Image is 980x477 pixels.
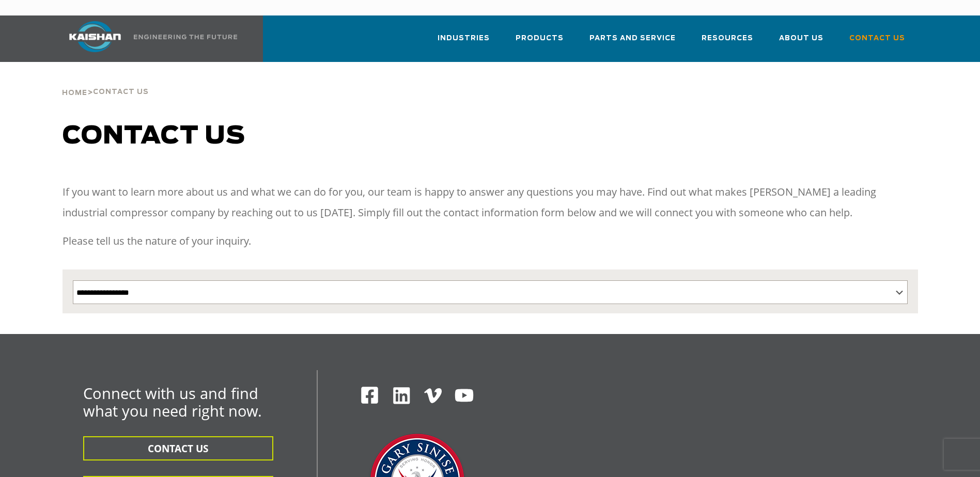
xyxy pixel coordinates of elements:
a: Contact Us [849,25,905,60]
span: Parts and Service [589,33,676,44]
button: CONTACT US [83,436,273,460]
img: Linkedin [392,386,412,406]
div: > [62,62,149,101]
img: Vimeo [424,388,442,403]
p: Please tell us the nature of your inquiry. [63,231,918,251]
span: Products [516,33,564,44]
a: Home [62,88,87,97]
a: Industries [438,25,490,60]
p: If you want to learn more about us and what we can do for you, our team is happy to answer any qu... [63,182,918,223]
img: Engineering the future [134,35,237,39]
span: Contact us [63,124,245,149]
span: About Us [779,33,823,44]
img: kaishan logo [56,21,134,52]
img: Facebook [360,386,379,405]
span: Industries [438,33,490,44]
span: Connect with us and find what you need right now. [83,383,262,421]
span: Contact Us [849,33,905,44]
span: Resources [702,33,753,44]
a: Kaishan USA [56,15,239,62]
a: About Us [779,25,823,60]
a: Products [516,25,564,60]
span: Contact Us [93,89,149,96]
a: Parts and Service [589,25,676,60]
span: Home [62,90,87,97]
img: Youtube [454,386,474,406]
a: Resources [702,25,753,60]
